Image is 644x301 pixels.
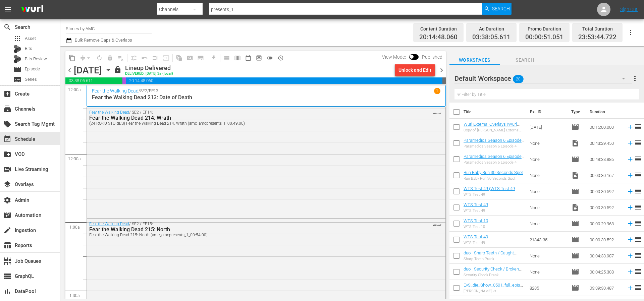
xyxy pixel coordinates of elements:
a: Wurl External Overlays (Wurl External Overlays (VARIANT)) [464,122,520,132]
span: View Backup [254,53,264,63]
div: Ad Duration [472,24,511,34]
svg: Add to Schedule [627,204,634,211]
td: None [527,199,569,216]
svg: Add to Schedule [627,236,634,243]
th: Ext. ID [526,103,567,121]
svg: Add to Schedule [627,268,634,276]
td: None [527,264,569,280]
span: Search [3,23,11,31]
span: Refresh All Search Blocks [171,51,184,64]
div: Unlock and Edit [398,64,431,76]
span: Create Series Block [195,53,206,63]
span: content_copy [69,55,75,61]
div: [PERSON_NAME] vs. [PERSON_NAME] - Die Liveshow [464,289,524,293]
span: Episode [13,65,21,73]
td: None [527,167,569,183]
span: VARIANT [433,221,441,226]
td: None [527,183,569,199]
span: reorder [634,139,642,147]
span: reorder [634,171,642,179]
svg: Add to Schedule [627,123,634,131]
span: Bits [25,45,32,52]
a: Run Baby Run 30 Seconds Spot [464,170,523,175]
a: Fear the Walking Dead [89,110,129,115]
div: WTS Test 49 [464,192,524,197]
td: 00:48:33.886 [587,151,624,167]
div: WTS Test 49 [464,241,488,245]
svg: Add to Schedule [627,284,634,292]
span: Update Metadata from Key Asset [161,53,171,63]
span: Create [3,90,11,98]
td: 00:04:33.987 [587,248,624,264]
td: 00:00:30.592 [587,183,624,199]
span: 00:00:51.051 [525,34,563,41]
span: Video [571,171,579,179]
span: menu [4,5,12,13]
a: duo - Sharp Teeth / Caught Cheating [464,250,517,260]
span: Episode [25,66,40,72]
span: reorder [634,155,642,163]
span: Search [492,3,510,15]
span: reorder [634,123,642,131]
p: / [139,88,140,93]
td: 00:00:29.963 [587,216,624,232]
button: more_vert [631,70,639,86]
span: Clear Lineup [115,53,126,63]
p: SE2 / [140,88,149,93]
svg: Add to Schedule [627,220,634,227]
span: Fill episodes with ad slates [150,53,161,63]
span: reorder [634,187,642,195]
span: 20 [513,72,524,86]
span: Download as CSV [206,51,219,64]
span: Admin [3,196,11,204]
td: 03:39:30.487 [587,280,624,296]
span: Asset [13,35,21,43]
div: Bits [13,45,21,53]
a: WTS Test 49 (WTS Test 49 (00:00:00)) [464,186,518,196]
a: EvS_die_Show_0501_full_episode [464,283,523,293]
span: chevron_right [437,66,446,74]
span: Overlays [3,180,11,188]
svg: Add to Schedule [627,139,634,147]
span: Workspaces [449,56,500,64]
span: 03:38:05.611 [472,34,511,41]
div: Sharp Teeth Prank [464,257,524,261]
td: None [527,248,569,264]
span: Bulk Remove Gaps & Overlaps [74,38,132,43]
td: 00:04:25.308 [587,264,624,280]
span: Toggle to switch from Published to Draft view. [409,54,414,59]
span: Episode [571,268,579,276]
span: 23:53:44.722 [578,34,616,41]
span: Customize Events [126,51,139,64]
div: Fear the Walking Dead 215: North (amc_amcpresents_1_00:54:00) [89,233,407,237]
span: Series [13,75,21,83]
div: / SE2 / EP14: [89,110,407,126]
span: Search [500,56,550,64]
th: Type [567,103,586,121]
span: VOD [3,150,11,158]
span: Episode [571,155,579,163]
span: Job Queues [3,257,11,265]
th: Duration [586,103,626,121]
button: Unlock and Edit [395,64,435,76]
div: Fear the Walking Dead 214: Wrath [89,115,407,121]
span: 00:00:51.051 [122,77,126,84]
span: 20:14:48.060 [126,77,442,84]
td: 00:00:30.592 [587,199,624,216]
span: Episode [571,123,579,131]
span: 24 hours Lineup View is OFF [264,53,275,63]
td: [DATE] [527,119,569,135]
a: WTS Test 49 [464,234,488,239]
span: Published [419,54,446,60]
span: 03:38:05.611 [65,77,122,84]
span: Create Search Block [184,53,195,63]
a: WTS Test 49 [464,202,488,207]
div: Content Duration [419,24,458,34]
div: / SE2 / EP15: [89,222,407,237]
span: Video [571,139,579,147]
span: more_vert [631,74,639,82]
div: Total Duration [578,24,616,34]
span: date_range_outlined [245,55,252,61]
span: VARIANT [433,109,441,115]
div: Fear the Walking Dead 215: North [89,226,407,233]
